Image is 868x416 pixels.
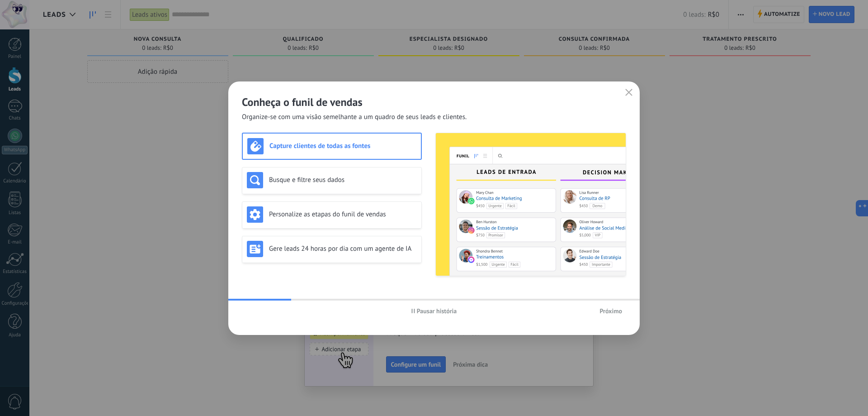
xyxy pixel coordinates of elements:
h3: Personalize as etapas do funil de vendas [269,210,417,219]
h3: Busque e filtre seus dados [269,176,417,184]
h2: Conheça o funil de vendas [242,95,626,109]
h3: Capture clientes de todas as fontes [269,142,416,150]
button: Próximo [595,304,626,318]
button: Pausar história [407,304,461,318]
span: Pausar história [417,308,457,314]
span: Próximo [599,308,622,314]
span: Organize-se com uma visão semelhante a um quadro de seus leads e clientes. [242,113,467,122]
h3: Gere leads 24 horas por dia com um agente de IA [269,244,417,253]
